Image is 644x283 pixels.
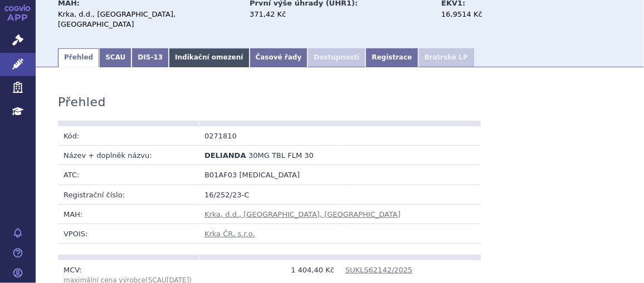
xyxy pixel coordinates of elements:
a: Krka ČR, s.r.o. [204,230,255,238]
div: Krka, d.d., [GEOGRAPHIC_DATA], [GEOGRAPHIC_DATA] [58,9,239,29]
td: VPOIS: [58,224,199,244]
td: Registrační číslo: [58,185,199,204]
a: Přehled [58,48,99,67]
td: Název + doplněk názvu: [58,146,199,165]
td: Kód: [58,126,199,146]
a: SCAU [99,48,131,67]
h3: Přehled [58,95,106,110]
span: [MEDICAL_DATA] [240,171,300,179]
td: ATC: [58,165,199,185]
a: SUKLS62142/2025 [345,266,413,274]
a: DIS-13 [131,48,169,67]
div: 371,42 Kč [250,9,431,19]
td: 16/252/23-C [199,185,481,204]
td: 0271810 [199,126,340,146]
a: Časové řady [250,48,308,67]
a: Krka, d.d., [GEOGRAPHIC_DATA], [GEOGRAPHIC_DATA] [204,210,401,219]
a: Indikační omezení [169,48,249,67]
a: Registrace [365,48,418,67]
span: DELIANDA [204,151,246,160]
span: B01AF03 [204,171,237,179]
td: MAH: [58,204,199,224]
span: 30MG TBL FLM 30 [248,151,314,160]
div: 16,9514 Kč [441,9,567,19]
